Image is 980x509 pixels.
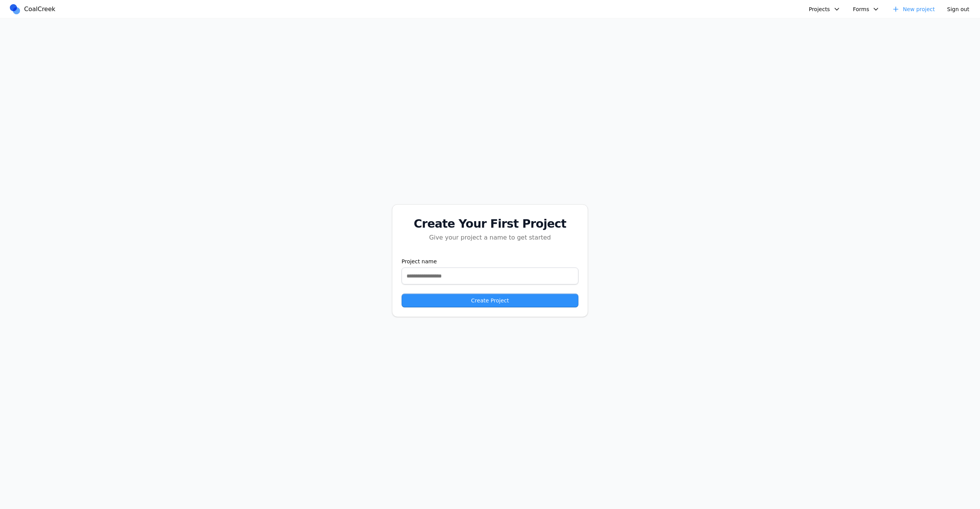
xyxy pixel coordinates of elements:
[402,217,578,231] div: Create Your First Project
[942,3,974,15] button: Sign out
[887,3,939,15] a: New project
[402,258,578,265] label: Project name
[848,3,885,15] button: Forms
[9,3,59,15] a: CoalCreek
[804,3,845,15] button: Projects
[402,233,578,242] div: Give your project a name to get started
[402,294,578,307] button: Create Project
[24,5,56,14] span: CoalCreek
